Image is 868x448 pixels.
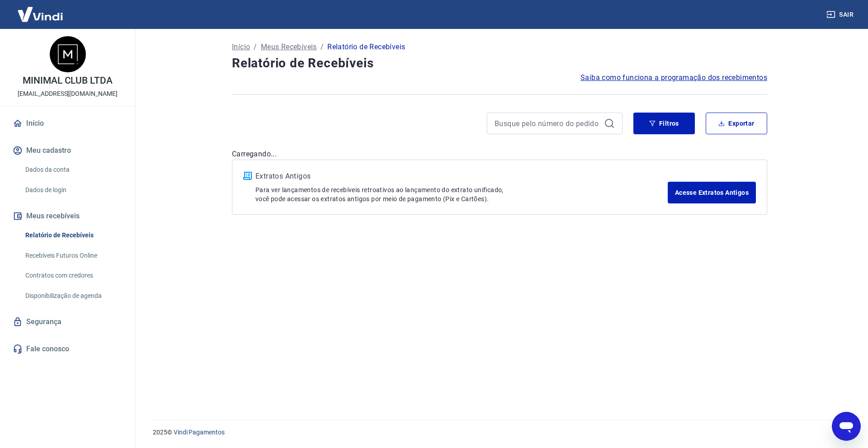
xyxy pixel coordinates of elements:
button: Meu cadastro [11,141,124,160]
a: Segurança [11,312,124,332]
button: Sair [825,6,857,23]
a: Dados de login [22,181,124,199]
p: MINIMAL CLUB LTDA [23,76,113,85]
a: Contratos com credores [22,266,124,285]
img: 2376d592-4d34-4ee8-99c1-724014accce1.jpeg [50,36,86,72]
p: Para ver lançamentos de recebíveis retroativos ao lançamento do extrato unificado, você pode aces... [255,185,668,203]
a: Início [11,113,124,133]
a: Saiba como funciona a programação dos recebimentos [580,72,767,83]
a: Início [232,42,250,52]
p: / [254,42,257,52]
p: 2025 © [153,428,846,437]
a: Recebíveis Futuros Online [22,246,124,265]
img: ícone [243,172,252,180]
a: Dados da conta [22,160,124,179]
p: / [321,42,324,52]
p: [EMAIL_ADDRESS][DOMAIN_NAME] [18,89,118,99]
a: Relatório de Recebíveis [22,226,124,245]
p: Carregando... [232,149,767,160]
button: Meus recebíveis [11,206,124,226]
input: Busque pelo número do pedido [495,117,600,130]
button: Exportar [706,113,767,134]
a: Vindi Pagamentos [174,429,225,436]
a: Fale conosco [11,339,124,359]
p: Relatório de Recebíveis [327,42,405,52]
a: Disponibilização de agenda [22,287,124,305]
h4: Relatório de Recebíveis [232,54,767,72]
img: Vindi [11,0,70,28]
button: Filtros [633,113,695,134]
p: Extratos Antigos [255,171,668,182]
iframe: Botão para abrir a janela de mensagens [832,412,861,441]
a: Meus Recebíveis [261,42,317,52]
a: Acesse Extratos Antigos [668,182,756,203]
